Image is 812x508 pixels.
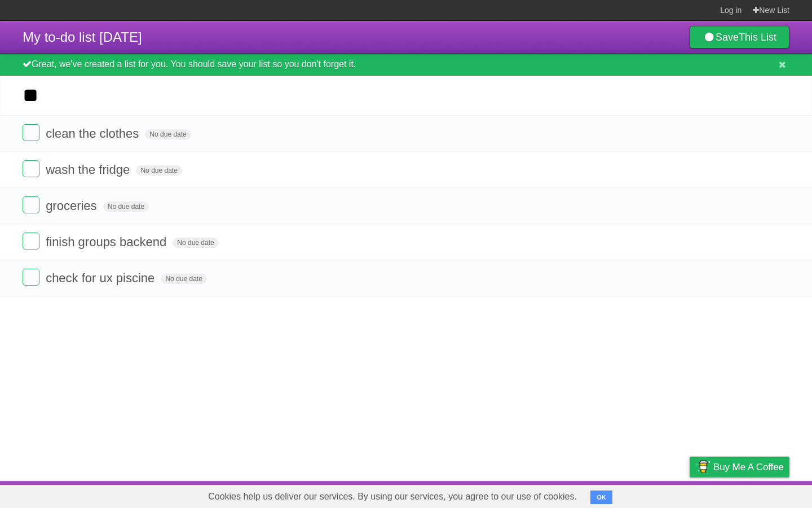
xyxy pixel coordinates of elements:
[690,26,789,49] a: SaveThis List
[103,202,149,212] span: No due date
[23,196,39,213] label: Done
[161,274,206,284] span: No due date
[675,484,704,505] a: Privacy
[690,457,789,478] a: Buy me a coffee
[173,238,218,248] span: No due date
[46,235,169,249] span: finish groups backend
[577,484,623,505] a: Developers
[23,160,39,177] label: Done
[718,484,789,505] a: Suggest a feature
[695,457,710,476] img: Buy me a coffee
[637,484,661,505] a: Terms
[46,199,99,213] span: groceries
[739,32,776,43] b: This List
[540,484,563,505] a: About
[145,129,191,139] span: No due date
[23,29,142,45] span: My to-do list [DATE]
[46,163,133,177] span: wash the fridge
[46,126,142,141] span: clean the clothes
[713,457,784,477] span: Buy me a coffee
[46,271,157,285] span: check for ux piscine
[23,233,39,249] label: Done
[23,124,39,141] label: Done
[197,485,588,508] span: Cookies help us deliver our services. By using our services, you agree to our use of cookies.
[23,269,39,286] label: Done
[590,491,612,504] button: OK
[136,165,182,176] span: No due date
